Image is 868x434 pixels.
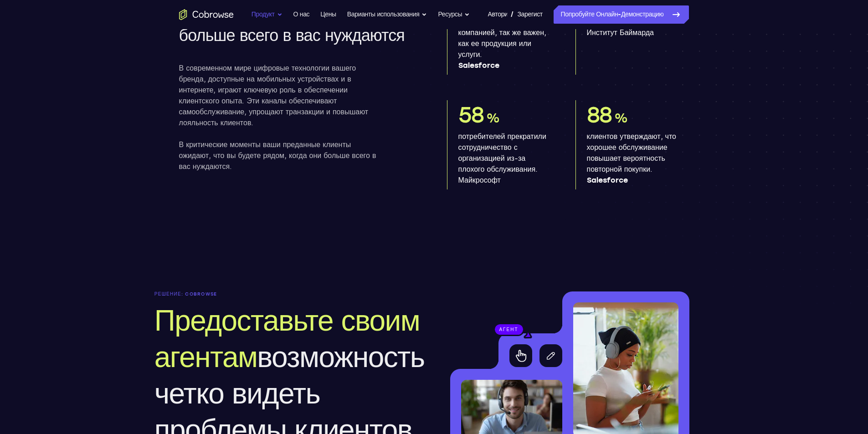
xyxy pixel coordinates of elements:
[614,110,627,126] font: %
[179,140,376,171] font: В критические моменты ваши преданные клиенты ожидают, что вы будете рядом, когда они больше всего...
[511,10,514,19] font: /
[517,5,542,24] a: Зарегистрироваться
[154,303,420,374] font: Предоставьте своим агентам
[458,61,499,70] font: Salesforce
[438,10,462,18] font: Ресурсы
[320,5,336,24] a: Цены
[320,10,336,18] font: Цены
[154,291,217,297] font: Решение: Cobrowse
[458,132,546,174] font: потребителей прекратили сотрудничество с организацией из-за плохого обслуживания.
[458,102,484,128] font: 58
[587,102,612,128] font: 88
[293,5,310,24] a: О нас
[561,10,664,18] font: Попробуйте онлайн-демонстрацию
[252,10,275,18] font: Продукт
[458,6,547,59] font: людей утверждают, что опыт, предоставляемый компанией, так же важен, как ее продукция или услуги.
[347,10,420,18] font: Варианты использования
[488,5,508,24] a: Авторизоваться
[438,5,470,24] button: Ресурсы
[517,10,575,18] font: Зарегистрироваться
[257,339,424,374] font: возможность
[488,10,533,18] font: Авторизоваться
[252,5,282,24] button: Продукт
[554,5,689,24] a: Попробуйте онлайн-демонстрацию
[458,176,501,184] font: Майкрософт
[587,176,628,184] font: Salesforce
[293,10,310,18] font: О нас
[486,110,499,126] font: %
[179,9,234,20] a: Перейти на домашнюю страницу
[587,132,676,174] font: клиентов утверждают, что хорошее обслуживание повышает вероятность повторной покупки.
[179,64,369,127] font: В современном мире цифровые технологии вашего бренда, доступные на мобильных устройствах и в инте...
[587,28,654,37] font: Институт Баймарда
[347,5,427,24] button: Варианты использования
